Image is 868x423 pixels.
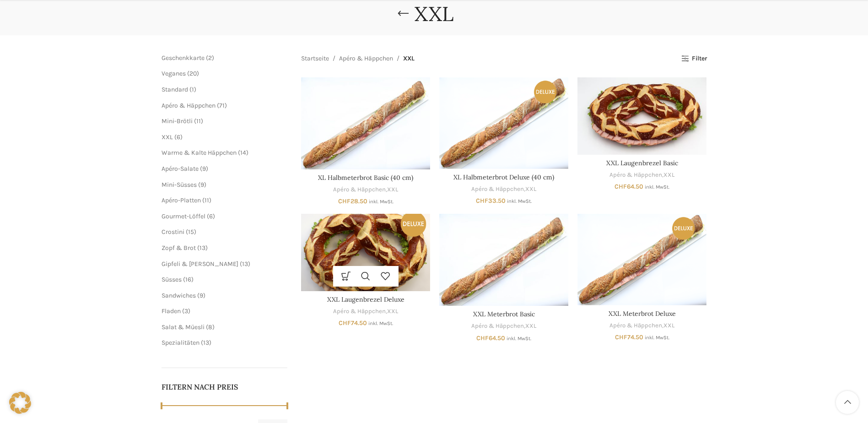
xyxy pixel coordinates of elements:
[339,319,351,327] span: CHF
[184,307,188,315] span: 3
[392,5,415,23] a: Go back
[199,292,203,299] span: 9
[609,171,662,179] a: Apéro & Häppchen
[301,54,329,64] a: Startseite
[439,322,568,331] div: ,
[339,54,393,64] a: Apéro & Häppchen
[476,197,506,205] bdi: 33.50
[645,335,669,341] small: inkl. MwSt.
[162,244,196,252] a: Zopf & Brot
[415,2,453,26] h1: XXL
[681,55,706,63] a: Filter
[162,196,201,204] a: Apéro-Platten
[338,197,350,205] span: CHF
[162,307,181,315] span: Fladen
[356,266,376,287] a: Schnellansicht
[162,133,173,141] a: XXL
[507,198,532,204] small: inkl. MwSt.
[162,149,237,157] a: Warme & Kalte Häppchen
[202,165,206,173] span: 9
[208,323,212,331] span: 8
[301,214,430,291] a: XXL Laugenbrezel Deluxe
[162,86,188,93] span: Standard
[327,295,404,304] a: XXL Laugenbrezel Deluxe
[301,185,430,194] div: ,
[476,334,489,342] span: CHF
[453,173,554,181] a: XL Halbmeterbrot Deluxe (40 cm)
[615,183,627,190] span: CHF
[162,181,197,189] a: Mini-Süsses
[162,212,205,220] a: Gourmet-Löffel
[219,102,225,109] span: 71
[471,185,524,194] a: Apéro & Häppchen
[387,185,398,194] a: XXL
[162,323,205,331] a: Salat & Müesli
[368,320,393,326] small: inkl. MwSt.
[473,310,535,318] a: XXL Meterbrot Basic
[439,185,568,194] div: ,
[336,266,356,287] a: Wähle Optionen für „XXL Laugenbrezel Deluxe“
[203,339,209,347] span: 13
[577,77,706,155] a: XXL Laugenbrezel Basic
[162,260,238,268] a: Gipfeli & [PERSON_NAME]
[525,322,536,331] a: XXL
[439,77,568,168] a: XL Halbmeterbrot Deluxe (40 cm)
[162,117,193,125] a: Mini-Brötli
[208,54,212,62] span: 2
[200,181,204,189] span: 9
[615,333,627,341] span: CHF
[476,197,488,205] span: CHF
[507,336,531,342] small: inkl. MwSt.
[242,260,248,268] span: 13
[209,212,213,220] span: 6
[339,319,367,327] bdi: 74.50
[162,228,184,236] a: Crostini
[609,309,676,318] a: XXL Meterbrot Deluxe
[199,244,205,252] span: 13
[301,54,415,64] nav: Breadcrumb
[836,391,859,414] a: Scroll to top button
[162,70,186,77] a: Veganes
[663,321,674,330] a: XXL
[205,196,209,204] span: 11
[162,292,196,299] a: Sandwiches
[162,165,199,173] a: Apéro-Salate
[471,322,524,331] a: Apéro & Häppchen
[403,54,415,64] span: XXL
[192,86,194,93] span: 1
[577,214,706,305] a: XXL Meterbrot Deluxe
[188,228,194,236] span: 15
[439,214,568,306] a: XXL Meterbrot Basic
[185,276,191,283] span: 16
[615,333,643,341] bdi: 74.50
[196,117,201,125] span: 11
[162,276,182,283] a: Süsses
[162,102,216,109] a: Apéro & Häppchen
[387,307,398,316] a: XXL
[338,197,367,205] bdi: 28.50
[615,183,643,190] bdi: 64.50
[162,54,205,62] a: Geschenkkarte
[609,321,662,330] a: Apéro & Häppchen
[525,185,536,194] a: XXL
[240,149,246,157] span: 14
[162,339,199,347] span: Spezialitäten
[301,77,430,169] a: XL Halbmeterbrot Basic (40 cm)
[177,133,180,141] span: 6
